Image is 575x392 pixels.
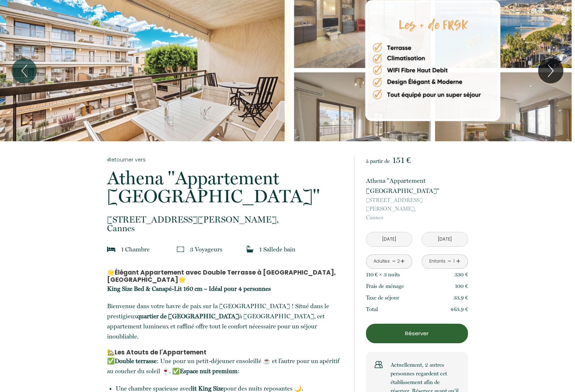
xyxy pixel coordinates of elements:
a: Retourner vers [107,156,344,164]
p: Athena "Appartement [GEOGRAPHIC_DATA]" [107,169,344,205]
div: 2 [396,258,400,265]
div: Enfants [429,258,446,265]
span: 151 € [392,155,411,165]
p: 110 € × 3 nuit [366,270,400,279]
strong: Les Atouts de l'Appartement [115,348,206,357]
p: 463.9 € [450,305,468,314]
img: users [375,361,383,369]
p: Athena "Appartement [GEOGRAPHIC_DATA]" [366,176,468,196]
p: Total [366,305,378,314]
p: 330 € [455,270,468,279]
span: s [398,271,400,278]
p: Cannes [366,196,468,222]
h3: 🏡 [107,349,344,356]
p: Bienvenue dans votre havre de paix sur la [GEOGRAPHIC_DATA] ! Situé dans le prestigieux à [GEOGRA... [107,301,344,341]
h3: 🌟 🌟 [107,269,344,284]
p: Cannes [107,215,344,233]
span: à partir de [366,158,390,164]
span: [STREET_ADDRESS][PERSON_NAME], [107,215,344,224]
a: - [448,256,452,267]
div: Adultes [374,258,390,265]
a: + [456,256,460,267]
img: guests [177,246,184,253]
p: Frais de ménage [366,282,404,290]
strong: Espace nuit premium [180,367,238,375]
strong: lit King Size [191,385,223,392]
button: Réserver [366,324,468,343]
p: 1 Salle de bain [259,244,295,254]
div: 1 [452,258,456,265]
p: Réserver [369,329,465,338]
strong: quartier de [GEOGRAPHIC_DATA] [137,313,239,320]
p: 3 Voyageur [190,244,222,254]
p: 100 € [455,282,468,290]
a: + [400,256,405,267]
strong: Double terrasse [115,357,157,365]
input: Arrivée [366,232,412,246]
span: s [220,246,222,253]
a: - [392,256,396,267]
button: Next [538,58,563,83]
p: 1 Chambre [121,244,150,254]
input: Départ [422,232,468,246]
button: Previous [12,58,37,83]
p: ✅ : Une pour un petit-déjeuner ensoleillé ☕ et l’autre pour un apéritif au coucher du soleil 🍷. ✅ : [107,356,344,376]
span: [STREET_ADDRESS][PERSON_NAME], [366,196,468,213]
p: 33.9 € [453,293,468,302]
strong: King Size Bed & Canapé-Lit 160 cm – Idéal pour 4 personnes [107,285,271,292]
p: Taxe de séjour [366,293,399,302]
strong: Élégant Appartement avec Double Terrasse à [GEOGRAPHIC_DATA], [GEOGRAPHIC_DATA] [107,268,336,284]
